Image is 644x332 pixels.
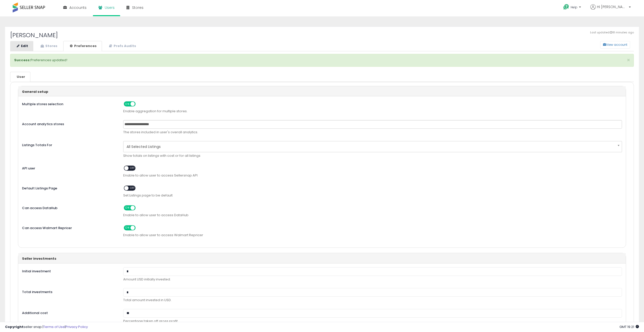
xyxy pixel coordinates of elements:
[124,226,131,230] span: ON
[10,72,30,82] a: User
[5,324,24,329] strong: Copyright
[563,4,569,10] i: Get Help
[590,4,631,16] a: Hi [PERSON_NAME]
[10,41,33,51] a: Edit
[135,226,143,230] span: OFF
[22,257,622,260] h3: Seller investments
[129,186,137,190] span: OFF
[10,32,634,38] h2: [PERSON_NAME]
[102,41,141,51] a: Prefs Audits
[18,267,119,274] label: Initial investment
[34,41,63,51] a: Stores
[127,142,612,151] span: All Selected Listings
[123,193,622,198] span: Set Listings page to be default
[129,166,137,170] span: OFF
[123,130,622,135] p: The stores included in user's overall analytics.
[123,298,622,303] p: Total amount invested in USD.
[63,41,102,51] a: Preferences
[18,164,119,171] label: API user
[135,102,143,106] span: OFF
[18,184,119,191] label: Default Listings Page
[619,324,639,329] span: 2025-08-14 19:21 GMT
[14,58,31,62] strong: Success:
[18,204,119,211] label: Can access DataHub
[18,288,119,295] label: Total investments
[18,224,119,231] label: Can access Walmart Repricer
[124,102,131,106] span: ON
[123,277,622,282] p: Amount USD initially invested.
[596,41,604,49] a: View account
[123,109,622,114] span: Enable aggregation for multiple stores.
[123,173,622,178] span: Enable to allow user to access Sellersnap API
[123,213,622,218] span: Enable to allow user to access DataHub
[590,31,634,35] span: Last updated: 18 minutes ago
[132,5,143,10] span: Stores
[10,54,634,67] div: Preferences updated!
[18,141,119,148] label: Listings Totals For
[124,206,131,210] span: ON
[5,325,88,329] div: seller snap | |
[22,90,622,94] h3: General setup
[135,206,143,210] span: OFF
[18,120,119,127] label: Account analytics stores
[66,324,88,329] a: Privacy Policy
[69,5,87,10] span: Accounts
[597,4,627,9] span: Hi [PERSON_NAME]
[123,319,622,324] p: Percentage taken off gross profit.
[627,57,630,63] button: ×
[18,100,119,107] label: Multiple stores selection
[123,233,622,238] span: Enable to allow user to access Walmart Repricer
[123,153,622,158] p: Show totals on listings with cost or for all listings
[18,309,119,316] label: Additional cost
[600,41,630,49] button: View account
[43,324,65,329] a: Terms of Use
[105,5,115,10] span: Users
[571,5,577,9] span: Help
